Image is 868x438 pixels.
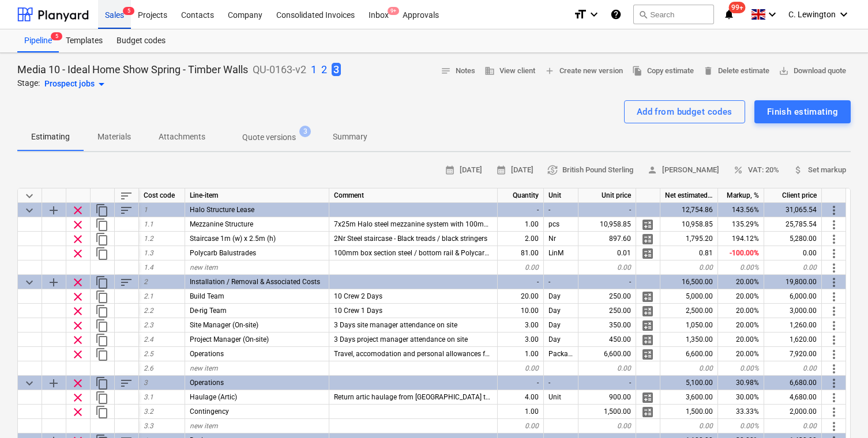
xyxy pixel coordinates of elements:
span: Remove row [71,247,85,260]
p: QU-0163-v2 [253,63,306,77]
div: 0.00% [718,260,764,275]
span: Manage detailed breakdown for the row [641,304,655,318]
span: VAT: 20% [733,164,779,177]
button: [PERSON_NAME] [642,161,724,179]
div: Templates [59,29,110,52]
div: 0.00 [498,260,544,275]
div: 0.00 [498,361,544,376]
span: Duplicate category [95,376,109,390]
div: pcs [544,217,578,232]
div: Finish estimating [767,104,838,119]
button: 2 [321,62,327,77]
span: Manage detailed breakdown for the row [641,247,655,260]
div: 3,000.00 [764,304,822,318]
button: View client [480,62,540,80]
div: 1,795.20 [660,232,718,246]
div: 5,280.00 [764,232,822,246]
div: Quantity [498,188,544,203]
span: Notes [441,65,475,78]
div: 20.00% [718,275,764,289]
div: 7,920.00 [764,347,822,361]
button: Create new version [540,62,627,80]
span: 1.2 [144,235,153,243]
p: Quote versions [242,131,296,144]
div: LinM [544,246,578,260]
span: attach_money [793,165,803,175]
p: Summary [333,131,367,143]
span: British Pound Sterling [547,164,633,177]
span: delete [703,66,713,76]
span: Remove row [71,218,85,232]
div: 900.00 [578,390,636,405]
span: View client [484,65,535,78]
span: Sort rows within category [119,376,133,390]
span: Sort rows within category [119,275,133,289]
div: - [498,376,544,390]
div: 1,350.00 [660,333,718,347]
div: 2,500.00 [660,304,718,318]
span: More actions [827,348,841,361]
div: 450.00 [578,333,636,347]
div: Day [544,289,578,304]
iframe: Chat Widget [810,383,868,438]
button: Set markup [788,161,851,179]
span: Duplicate row [95,232,109,246]
button: [DATE] [491,161,538,179]
div: 6,600.00 [660,347,718,361]
span: More actions [827,319,841,333]
p: Materials [97,131,131,143]
div: 10,958.85 [578,217,636,232]
div: 1,620.00 [764,333,822,347]
span: 2.1 [144,292,153,300]
button: VAT: 20% [728,161,784,179]
span: [DATE] [496,164,533,177]
div: Markup, % [718,188,764,203]
div: 0.00 [578,419,636,433]
div: Line-item [185,188,329,203]
div: Pipeline [17,29,59,52]
span: 99+ [729,2,746,13]
span: C. Lewington [788,10,836,19]
span: new item [190,422,218,430]
div: 1.00 [498,217,544,232]
span: add [544,66,555,76]
span: More actions [827,275,841,289]
div: 3.00 [498,318,544,333]
div: 1,260.00 [764,318,822,333]
div: 12,754.86 [660,203,718,217]
span: Duplicate category [95,275,109,289]
div: Comment [329,188,498,203]
div: 33.33% [718,405,764,419]
div: 2,000.00 [764,405,822,419]
span: 7x25m Halo steel mezzanine system with 100mm columns. Inclusive of 21mm Floorboards to mezzanine [334,220,664,228]
div: 5,000.00 [660,289,718,304]
span: Remove row [71,232,85,246]
span: 10 Crew 1 Days [334,307,382,315]
span: Remove row [71,290,85,304]
span: 2.3 [144,321,153,329]
div: 30.98% [718,376,764,390]
span: [PERSON_NAME] [647,164,719,177]
span: Duplicate row [95,247,109,260]
span: Copy estimate [632,65,694,78]
span: 3.3 [144,422,153,430]
div: 0.00 [660,260,718,275]
span: Duplicate row [95,304,109,318]
span: 3 [144,379,148,387]
span: Remove row [71,391,85,405]
span: Duplicate row [95,405,109,419]
span: More actions [827,290,841,304]
div: 4,680.00 [764,390,822,405]
i: keyboard_arrow_down [587,7,601,21]
div: 0.00 [578,361,636,376]
div: 16,500.00 [660,275,718,289]
span: Return artic haulage from Shrewsbury to Excel Centre [334,393,558,401]
span: Halo Structure Lease [190,206,254,214]
span: Add sub category to row [47,275,61,289]
div: Prospect jobs [44,77,108,91]
span: calendar_month [445,165,455,175]
span: 1.4 [144,263,153,271]
div: Cost code [139,188,185,203]
p: Stage: [17,77,40,91]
